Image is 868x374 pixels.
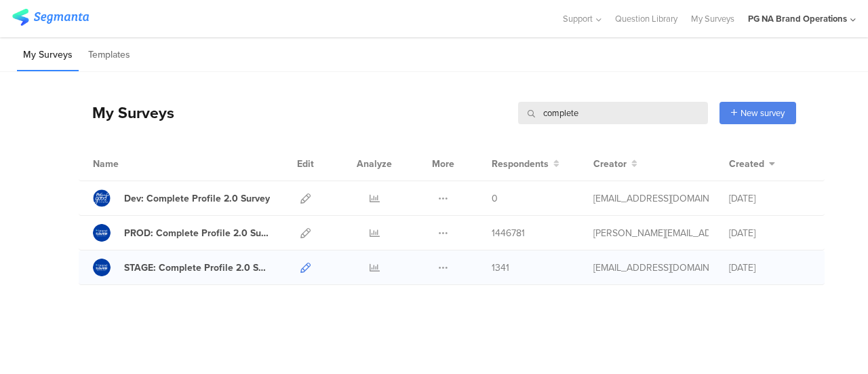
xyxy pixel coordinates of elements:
[729,191,810,206] div: [DATE]
[593,261,709,275] div: gallup.r@pg.com
[93,157,174,171] div: Name
[291,147,320,181] div: Edit
[492,226,525,240] span: 1446781
[82,39,136,71] li: Templates
[729,157,775,171] button: Created
[729,226,810,240] div: [DATE]
[492,157,559,171] button: Respondents
[492,157,549,171] span: Respondents
[93,259,271,276] a: STAGE: Complete Profile 2.0 Survey
[124,226,271,240] div: PROD: Complete Profile 2.0 Survey
[492,191,498,206] span: 0
[492,261,509,275] span: 1341
[354,147,395,181] div: Analyze
[17,39,79,71] li: My Surveys
[79,101,174,124] div: My Surveys
[741,107,785,119] span: New survey
[124,261,271,275] div: STAGE: Complete Profile 2.0 Survey
[124,191,270,206] div: Dev: Complete Profile 2.0 Survey
[593,191,709,206] div: varun.yadav@mindtree.com
[12,9,89,26] img: segmanta logo
[729,261,810,275] div: [DATE]
[593,157,637,171] button: Creator
[729,157,764,171] span: Created
[93,224,271,242] a: PROD: Complete Profile 2.0 Survey
[518,102,708,124] input: Survey Name, Creator...
[93,189,270,207] a: Dev: Complete Profile 2.0 Survey
[563,12,593,25] span: Support
[593,157,627,171] span: Creator
[593,226,709,240] div: chellappa.uc@pg.com
[429,147,458,181] div: More
[748,12,847,25] div: PG NA Brand Operations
